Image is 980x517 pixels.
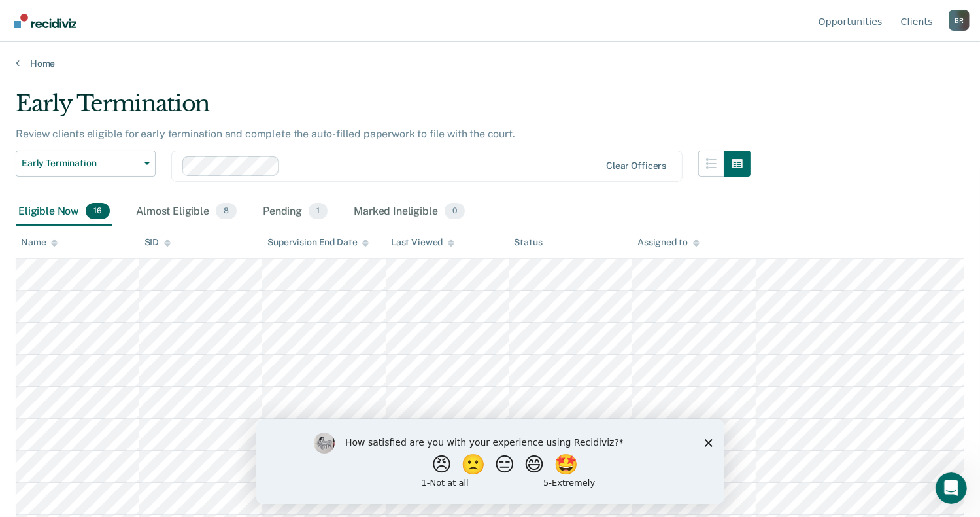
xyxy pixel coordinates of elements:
div: Name [21,237,58,248]
div: Pending1 [260,198,330,226]
a: Home [16,58,964,69]
div: Eligible Now16 [16,198,112,226]
span: 0 [445,203,465,220]
button: Profile dropdown button [949,10,970,31]
div: Assigned to [637,237,699,248]
div: B R [949,10,970,31]
span: 16 [86,203,110,220]
div: SID [144,237,171,248]
button: Early Termination [16,151,156,177]
div: Status [515,237,543,248]
span: 1 [309,203,328,220]
div: Last Viewed [391,237,454,248]
div: Early Termination [16,90,751,128]
span: 8 [216,203,237,220]
div: Almost Eligible8 [133,198,239,226]
p: Review clients eligible for early termination and complete the auto-filled paperwork to file with... [16,128,515,140]
div: Clear officers [606,160,666,171]
iframe: Survey by Kim from Recidiviz [256,419,724,504]
span: Early Termination [22,158,139,169]
iframe: Intercom live chat [936,472,967,504]
div: Supervision End Date [267,237,369,248]
div: Marked Ineligible0 [351,198,467,226]
img: Recidiviz [14,14,76,28]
